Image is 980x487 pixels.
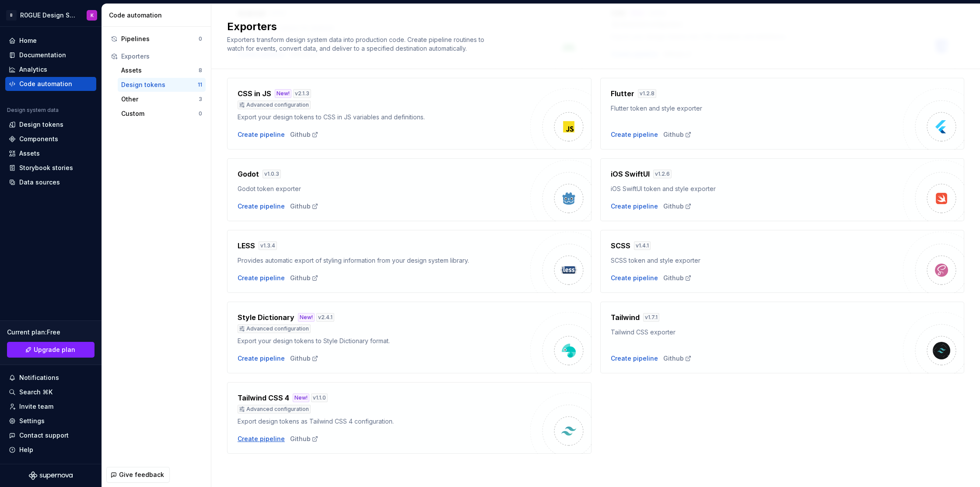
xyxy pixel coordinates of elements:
[121,35,199,43] div: Pipelines
[238,354,285,363] button: Create pipeline
[19,51,66,59] div: Documentation
[5,146,96,160] a: Assets
[20,11,76,20] div: R0GUE Design System
[638,89,656,98] div: v 1.2.8
[611,328,903,337] div: Tailwind CSS exporter
[227,36,486,52] span: Exporters transform design system data into production code. Create pipeline routines to watch fo...
[227,20,954,34] h2: Exporters
[238,417,530,426] div: Export design tokens as Tailwind CSS 4 configuration.
[5,385,96,399] button: Search ⌘K
[19,431,69,440] div: Contact support
[634,241,651,250] div: v 1.4.1
[19,417,45,425] div: Settings
[238,256,530,265] div: Provides automatic export of styling information from your design system library.
[119,470,164,479] span: Give feedback
[238,405,311,414] div: Advanced configuration
[663,130,692,139] div: Github
[7,342,94,358] a: Upgrade plan
[5,63,96,77] a: Analytics
[2,6,100,24] button: BR0GUE Design SystemK
[5,371,96,385] button: Notifications
[199,67,202,74] div: 8
[611,104,903,113] div: Flutter token and style exporter
[34,345,75,354] span: Upgrade plan
[19,445,33,454] div: Help
[259,241,277,250] div: v 1.3.4
[5,400,96,414] a: Invite team
[199,35,202,42] div: 0
[198,81,202,88] div: 11
[611,130,658,139] button: Create pipeline
[118,78,206,92] button: Design tokens11
[199,110,202,117] div: 0
[238,274,285,282] button: Create pipeline
[298,313,315,322] div: New!
[238,312,294,323] h4: Style Dictionary
[238,101,311,109] div: Advanced configuration
[118,92,206,106] button: Other3
[91,12,94,19] div: K
[238,184,530,193] div: Godot token exporter
[611,354,658,363] button: Create pipeline
[238,324,311,333] div: Advanced configuration
[106,467,170,483] button: Give feedback
[663,274,692,282] a: Github
[5,118,96,132] a: Design tokens
[611,169,650,179] h4: iOS SwiftUI
[290,354,318,363] a: Github
[653,170,672,178] div: v 1.2.6
[290,202,318,211] a: Github
[5,428,96,442] button: Contact support
[238,337,530,345] div: Export your design tokens to Style Dictionary format.
[238,393,289,403] h4: Tailwind CSS 4
[238,435,285,443] button: Create pipeline
[29,471,73,480] svg: Supernova Logo
[5,48,96,62] a: Documentation
[290,130,318,139] div: Github
[238,130,285,139] button: Create pipeline
[311,393,328,402] div: v 1.1.0
[121,109,199,118] div: Custom
[5,161,96,175] a: Storybook stories
[5,443,96,457] button: Help
[238,113,530,122] div: Export your design tokens to CSS in JS variables and definitions.
[611,202,658,211] button: Create pipeline
[238,202,285,211] button: Create pipeline
[6,10,17,21] div: B
[663,354,692,363] a: Github
[109,11,207,20] div: Code automation
[238,240,255,251] h4: LESS
[262,170,281,178] div: v 1.0.3
[19,80,72,88] div: Code automation
[19,36,37,45] div: Home
[238,88,271,99] h4: CSS in JS
[5,77,96,91] a: Code automation
[663,202,692,211] a: Github
[19,388,52,397] div: Search ⌘K
[611,274,658,282] button: Create pipeline
[275,89,291,98] div: New!
[19,163,73,172] div: Storybook stories
[118,107,206,121] a: Custom0
[19,373,59,382] div: Notifications
[293,89,311,98] div: v 2.1.3
[121,95,199,104] div: Other
[5,414,96,428] a: Settings
[611,88,634,99] h4: Flutter
[238,169,259,179] h4: Godot
[611,240,630,251] h4: SCSS
[19,149,40,158] div: Assets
